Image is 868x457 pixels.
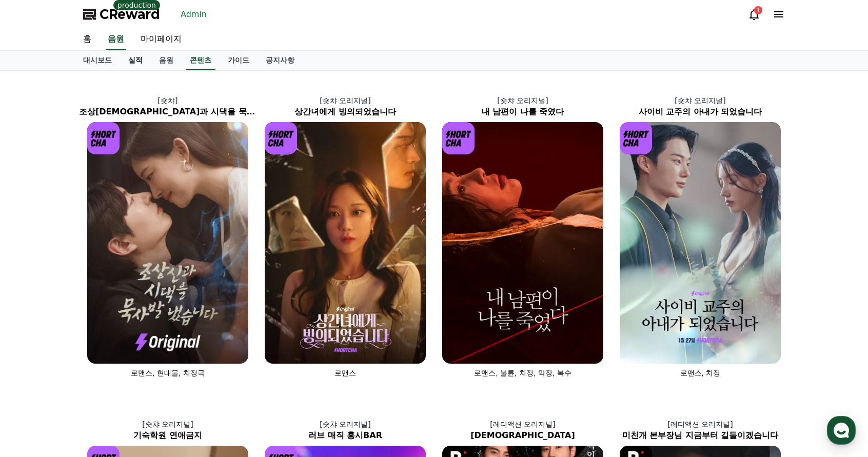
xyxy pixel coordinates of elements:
img: [object Object] Logo [442,122,475,154]
span: 대화 [94,341,106,349]
p: [숏챠 오리지널] [79,419,257,429]
p: [레디액션 오리지널] [434,419,611,429]
p: [숏챠 오리지널] [257,95,434,106]
a: [숏챠 오리지널] 사이비 교주의 아내가 되었습니다 사이비 교주의 아내가 되었습니다 [object Object] Logo 로맨스, 치정 [611,87,789,386]
p: [숏챠] [79,95,257,106]
img: [object Object] Logo [265,122,297,154]
img: [object Object] Logo [87,122,120,154]
a: 마이페이지 [132,29,190,50]
a: 설정 [132,325,197,351]
a: 대화 [68,325,132,351]
h2: 조상[DEMOGRAPHIC_DATA]과 시댁을 묵사발 냈습니다 [79,106,257,118]
div: 1 [754,6,762,14]
span: 로맨스, 현대물, 치정극 [131,369,205,377]
span: CReward [100,6,160,23]
span: 로맨스, 치정 [680,369,721,377]
a: 1 [748,8,760,21]
p: [숏챠 오리지널] [611,95,789,106]
a: 공지사항 [258,51,303,70]
h2: 사이비 교주의 아내가 되었습니다 [611,106,789,118]
a: [숏챠 오리지널] 내 남편이 나를 죽였다 내 남편이 나를 죽였다 [object Object] Logo 로맨스, 불륜, 치정, 막장, 복수 [434,87,611,386]
a: 대시보드 [75,51,120,70]
h2: 내 남편이 나를 죽였다 [434,106,611,118]
a: 콘텐츠 [186,51,215,70]
a: Admin [176,6,211,23]
span: 설정 [159,341,171,349]
img: 사이비 교주의 아내가 되었습니다 [620,122,781,364]
img: 내 남편이 나를 죽였다 [442,122,603,364]
a: CReward [83,6,160,23]
img: 상간녀에게 빙의되었습니다 [265,122,426,364]
img: 조상신과 시댁을 묵사발 냈습니다 [87,122,248,364]
h2: 기숙학원 연애금지 [79,429,257,442]
a: 음원 [106,29,126,50]
a: 가이드 [220,51,258,70]
p: [숏챠 오리지널] [434,95,611,106]
img: [object Object] Logo [620,122,652,154]
span: 홈 [32,341,38,349]
p: [숏챠 오리지널] [257,419,434,429]
span: 로맨스, 불륜, 치정, 막장, 복수 [474,369,571,377]
a: 실적 [120,51,151,70]
a: 음원 [151,51,182,70]
a: 홈 [75,29,100,50]
h2: 미친개 본부장님 지금부터 길들이겠습니다 [611,429,789,442]
h2: 상간녀에게 빙의되었습니다 [257,106,434,118]
a: [숏챠] 조상[DEMOGRAPHIC_DATA]과 시댁을 묵사발 냈습니다 조상신과 시댁을 묵사발 냈습니다 [object Object] Logo 로맨스, 현대물, 치정극 [79,87,257,386]
h2: [DEMOGRAPHIC_DATA] [434,429,611,442]
a: 홈 [3,325,68,351]
a: [숏챠 오리지널] 상간녀에게 빙의되었습니다 상간녀에게 빙의되었습니다 [object Object] Logo 로맨스 [257,87,434,386]
h2: 러브 매직 홍시BAR [257,429,434,442]
span: 로맨스 [334,369,356,377]
p: [레디액션 오리지널] [611,419,789,429]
